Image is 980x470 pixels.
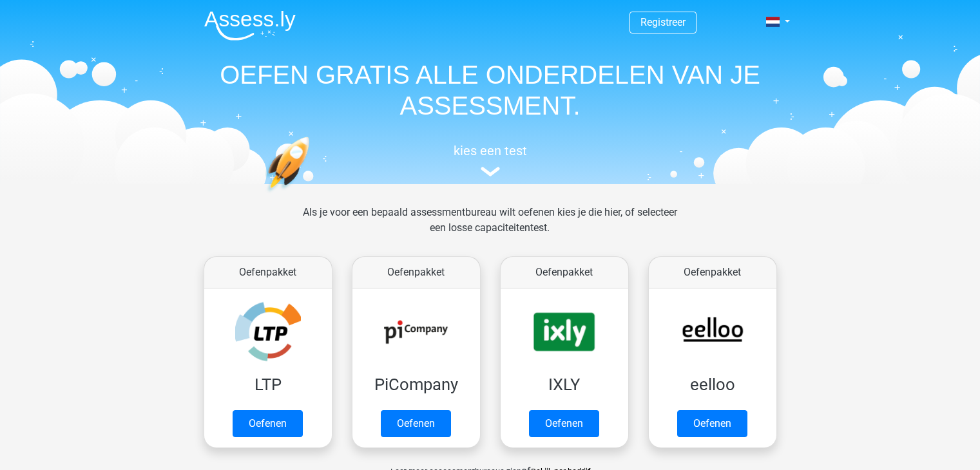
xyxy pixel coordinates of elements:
a: Oefenen [677,410,747,437]
img: assessment [481,167,500,176]
img: oefenen [265,136,360,253]
a: kies een test [194,143,787,177]
h1: OEFEN GRATIS ALLE ONDERDELEN VAN JE ASSESSMENT. [194,59,787,121]
div: Als je voor een bepaald assessmentbureau wilt oefenen kies je die hier, of selecteer een losse ca... [293,205,687,251]
a: Oefenen [381,410,451,437]
h5: kies een test [194,143,787,158]
img: Assessly [204,10,296,41]
a: Oefenen [233,410,303,437]
a: Oefenen [529,410,599,437]
a: Registreer [640,16,686,28]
